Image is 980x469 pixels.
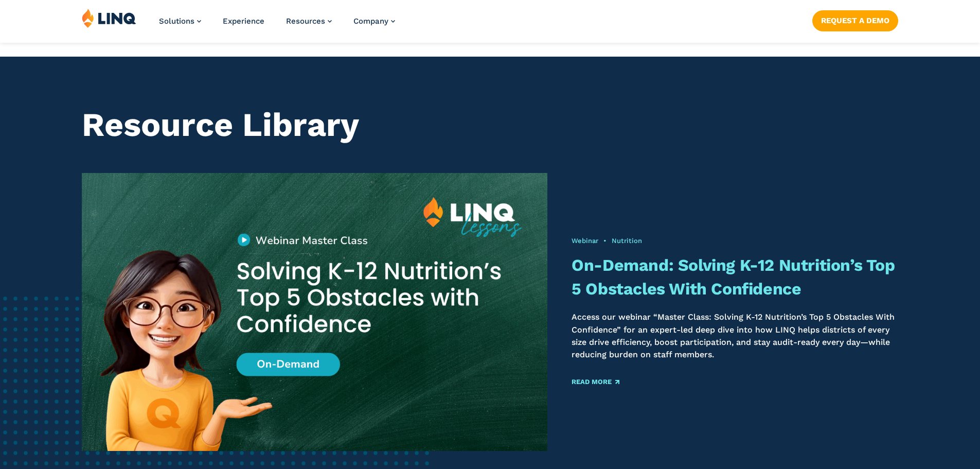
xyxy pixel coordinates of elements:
[572,255,895,298] a: On-Demand: Solving K-12 Nutrition’s Top 5 Obstacles With Confidence
[286,16,325,26] span: Resources
[159,8,395,42] nav: Primary Navigation
[612,237,642,245] a: Nutrition
[82,8,136,28] img: LINQ | K‑12 Software
[572,378,619,385] a: Read More
[353,16,388,26] span: Company
[812,10,898,31] a: Request a Demo
[159,16,201,26] a: Solutions
[572,237,598,245] a: Webinar
[286,16,332,26] a: Resources
[82,106,898,144] h1: Resource Library
[572,236,898,246] div: •
[812,8,898,31] nav: Button Navigation
[159,16,194,26] span: Solutions
[572,311,898,361] p: Access our webinar “Master Class: Solving K-12 Nutrition’s Top 5 Obstacles With Confidence” for a...
[223,16,264,26] a: Experience
[353,16,395,26] a: Company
